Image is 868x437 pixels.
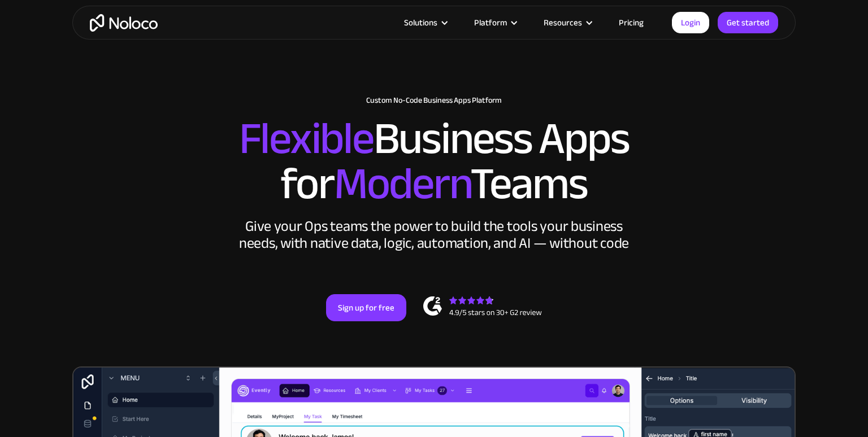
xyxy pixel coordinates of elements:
a: home [90,14,158,32]
span: Modern [334,142,470,226]
a: Login [672,12,709,33]
a: Sign up for free [326,294,406,321]
span: Flexible [239,97,374,181]
div: Platform [474,15,507,30]
div: Resources [544,15,582,30]
a: Pricing [605,15,658,30]
div: Platform [460,15,530,30]
h2: Business Apps for Teams [84,116,784,207]
div: Give your Ops teams the power to build the tools your business needs, with native data, logic, au... [236,218,632,252]
div: Solutions [390,15,460,30]
a: Get started [718,12,778,33]
h1: Custom No-Code Business Apps Platform [84,96,784,105]
div: Solutions [404,15,437,30]
div: Resources [530,15,605,30]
